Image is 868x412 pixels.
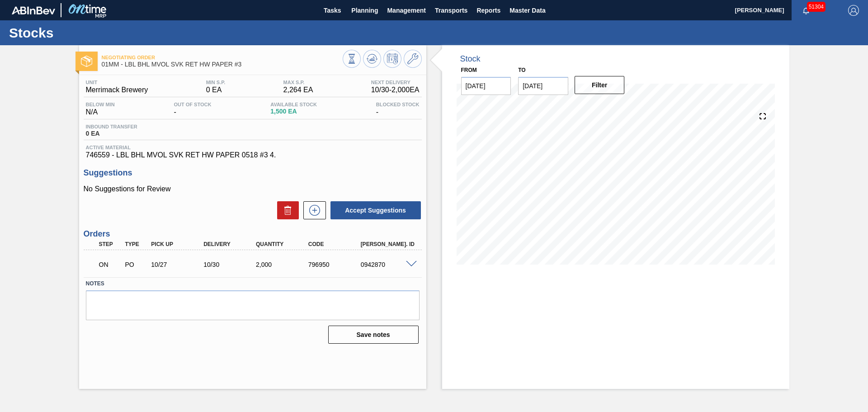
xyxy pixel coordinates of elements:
div: Purchase order [123,261,150,268]
div: 796950 [306,261,365,268]
div: - [374,102,422,116]
div: Code [306,241,365,247]
span: MIN S.P. [206,80,226,85]
div: Accept Suggestions [326,200,422,220]
span: Negotiating Order [102,55,343,60]
button: Save notes [328,326,419,344]
span: Master Data [509,5,545,16]
span: Planning [351,5,378,16]
div: - [172,102,214,116]
h3: Suggestions [84,168,422,178]
div: 0942870 [359,261,417,268]
div: Negotiating Order [97,255,124,275]
p: ON [99,261,122,268]
span: Out Of Stock [174,102,212,107]
button: Stocks Overview [343,50,361,68]
div: Delivery [201,241,260,247]
label: Notes [86,277,420,290]
span: Next Delivery [371,80,420,85]
div: N/A [84,102,117,116]
span: Below Min [86,102,115,107]
div: New suggestion [299,201,326,219]
span: Unit [86,80,148,85]
img: Ícone [81,56,92,67]
button: Go to Master Data / General [404,50,422,68]
span: Management [387,5,426,16]
button: Notifications [792,4,821,17]
span: 746559 - LBL BHL MVOL SVK RET HW PAPER 0518 #3 4. [86,151,420,159]
span: Available Stock [270,102,317,107]
div: 10/30/2025 [201,261,260,268]
div: Stock [460,54,481,64]
span: 0 EA [86,130,137,137]
h1: Stocks [9,28,170,38]
span: 2,264 EA [283,86,313,94]
label: From [461,67,477,73]
div: 2,000 [254,261,312,268]
span: Active Material [86,145,420,150]
div: Quantity [254,241,312,247]
span: MAX S.P. [283,80,313,85]
span: Blocked Stock [376,102,420,107]
span: Merrimack Brewery [86,86,148,94]
div: Delete Suggestions [273,201,299,219]
span: 51304 [807,2,826,12]
span: 1,500 EA [270,108,317,115]
span: 10/30 - 2,000 EA [371,86,420,94]
button: Accept Suggestions [330,201,421,219]
button: Filter [575,76,625,94]
label: to [518,67,525,73]
h3: Orders [84,229,422,239]
input: mm/dd/yyyy [461,77,511,95]
button: Schedule Inventory [383,50,401,68]
div: Type [123,241,150,247]
span: Inbound Transfer [86,124,137,129]
span: Reports [476,5,500,16]
div: 10/27/2025 [149,261,208,268]
div: Step [97,241,124,247]
span: Tasks [322,5,342,16]
p: No Suggestions for Review [84,185,422,193]
button: Update Chart [363,50,381,68]
div: Pick up [149,241,208,247]
div: [PERSON_NAME]. ID [359,241,417,247]
img: TNhmsLtSVTkK8tSr43FrP2fwEKptu5GPRR3wAAAABJRU5ErkJggg== [12,6,55,14]
span: Transports [435,5,467,16]
input: mm/dd/yyyy [518,77,568,95]
span: 01MM - LBL BHL MVOL SVK RET HW PAPER #3 [102,61,343,68]
img: Logout [848,5,859,16]
span: 0 EA [206,86,226,94]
